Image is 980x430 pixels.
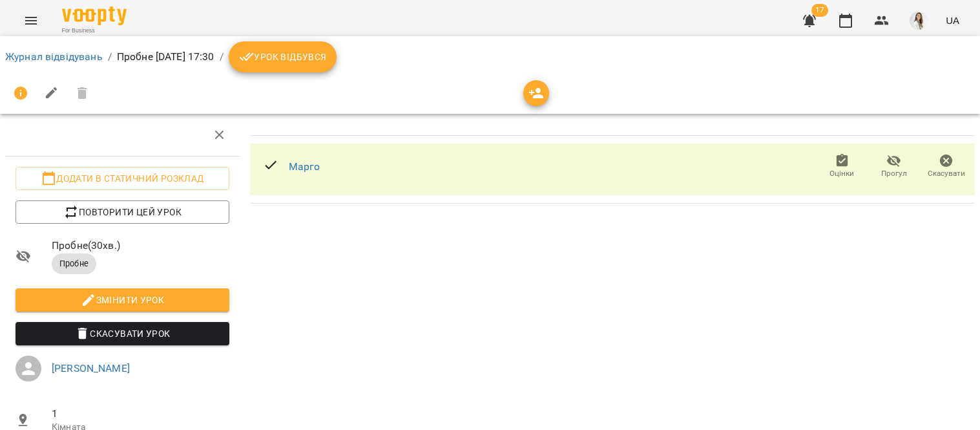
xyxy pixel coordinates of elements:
[229,41,337,72] button: Урок відбувся
[5,50,103,63] a: Журнал відвідувань
[16,167,229,190] button: Додати в статичний розклад
[26,292,219,308] span: Змінити урок
[941,8,964,32] button: UA
[829,168,854,179] span: Оцінки
[26,326,219,341] span: Скасувати Урок
[16,288,229,312] button: Змінити урок
[220,49,224,65] li: /
[946,14,959,27] span: UA
[920,149,972,185] button: Скасувати
[52,362,130,374] a: [PERSON_NAME]
[816,149,868,185] button: Оцінки
[26,171,219,186] span: Додати в статичний розклад
[868,149,921,185] button: Прогул
[62,27,127,35] span: For Business
[289,160,320,173] a: Марго
[910,12,928,30] img: abcb920824ed1c0b1cb573ad24907a7f.png
[52,406,229,422] span: 1
[62,6,127,25] img: Voopty Logo
[239,49,327,65] span: Урок відбувся
[52,238,229,253] span: Пробне ( 30 хв. )
[117,49,214,65] p: Пробне [DATE] 17:30
[108,49,112,65] li: /
[881,168,907,179] span: Прогул
[16,5,47,36] button: Menu
[52,258,96,270] span: Пробне
[928,168,965,179] span: Скасувати
[16,200,229,224] button: Повторити цей урок
[26,204,219,220] span: Повторити цей урок
[811,4,828,17] span: 17
[5,41,975,72] nav: breadcrumb
[16,322,229,345] button: Скасувати Урок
